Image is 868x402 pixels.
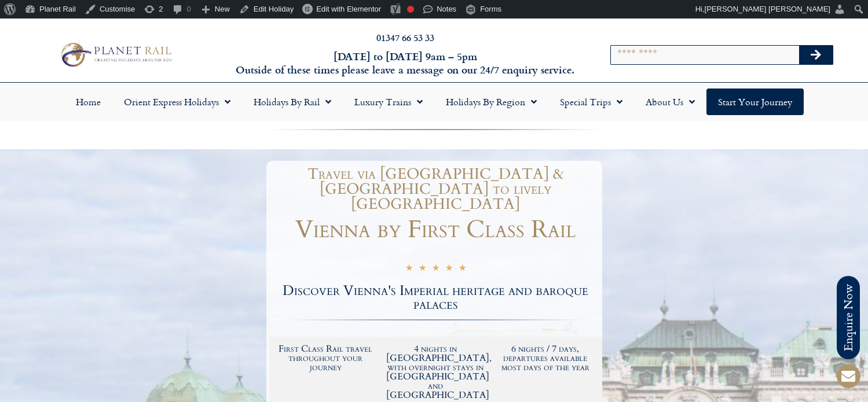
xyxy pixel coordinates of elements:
div: 5/5 [405,261,466,276]
div: Focus keyphrase not set [407,6,414,13]
span: [PERSON_NAME] [PERSON_NAME] [705,5,830,13]
h1: Vienna by First Class Rail [269,217,602,242]
i: ★ [419,263,426,276]
h2: 6 nights / 7 days, departures available most days of the year [496,344,595,372]
a: Start your Journey [706,88,804,115]
a: Special Trips [548,88,634,115]
h1: Travel via [GEOGRAPHIC_DATA] & [GEOGRAPHIC_DATA] to lively [GEOGRAPHIC_DATA] [275,167,596,212]
h2: 4 nights in [GEOGRAPHIC_DATA], with overnight stays in [GEOGRAPHIC_DATA] and [GEOGRAPHIC_DATA] [386,344,485,400]
i: ★ [445,263,453,276]
img: Planet Rail Train Holidays Logo [56,40,175,69]
i: ★ [405,263,413,276]
h2: Discover Vienna's Imperial heritage and baroque palaces [269,284,602,312]
a: Luxury Trains [343,88,434,115]
nav: Menu [6,88,862,115]
a: 01347 66 53 33 [376,31,434,44]
i: ★ [459,263,466,276]
a: Home [64,88,112,115]
button: Search [799,46,833,64]
h6: [DATE] to [DATE] 9am – 5pm Outside of these times please leave a message on our 24/7 enquiry serv... [235,50,576,77]
a: Orient Express Holidays [112,88,242,115]
a: Holidays by Region [434,88,548,115]
a: About Us [634,88,706,115]
i: ★ [432,263,440,276]
span: Edit with Elementor [316,5,381,13]
a: Holidays by Rail [242,88,343,115]
h2: First Class Rail travel throughout your journey [277,344,375,372]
